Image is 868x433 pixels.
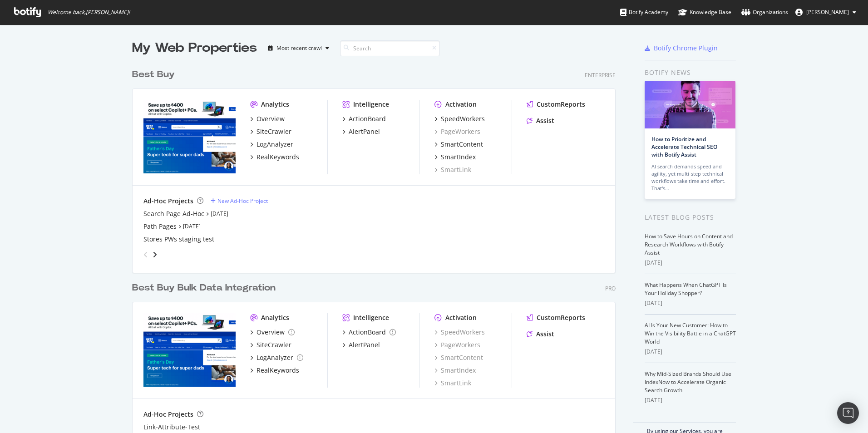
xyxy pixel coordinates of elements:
[342,328,396,337] a: ActionBoard
[140,247,152,262] div: angle-left
[250,140,293,149] a: LogAnalyzer
[143,235,214,244] a: Stores PWs staging test
[132,68,175,81] div: Best Buy
[434,140,483,149] a: SmartContent
[143,197,193,206] div: Ad-Hoc Projects
[527,313,585,322] a: CustomReports
[261,100,289,109] div: Analytics
[342,340,380,349] a: AlertPanel
[537,100,585,109] div: CustomReports
[441,114,485,123] div: SpeedWorkers
[276,45,322,51] div: Most recent crawl
[527,100,585,109] a: CustomReports
[651,135,717,158] a: How to Prioritize and Accelerate Technical SEO with Botify Assist
[645,348,736,356] div: [DATE]
[342,127,380,136] a: AlertPanel
[434,127,480,136] a: PageWorkers
[806,8,849,16] span: Courtney Beyer
[620,8,668,17] div: Botify Academy
[152,250,158,259] div: angle-right
[434,328,485,337] a: SpeedWorkers
[349,340,380,349] div: AlertPanel
[605,285,616,292] div: Pro
[48,9,130,16] span: Welcome back, [PERSON_NAME] !
[445,100,477,109] div: Activation
[651,163,729,192] div: AI search demands speed and agility, yet multi-step technical workflows take time and effort. Tha...
[645,370,731,394] a: Why Mid-Sized Brands Should Use IndexNow to Accelerate Organic Search Growth
[256,328,285,337] div: Overview
[342,114,386,123] a: ActionBoard
[256,366,299,375] div: RealKeywords
[536,330,554,339] div: Assist
[645,232,733,256] a: How to Save Hours on Content and Research Workflows with Botify Assist
[537,313,585,322] div: CustomReports
[645,68,736,78] div: Botify news
[132,39,257,57] div: My Web Properties
[349,328,386,337] div: ActionBoard
[434,114,485,123] a: SpeedWorkers
[645,396,736,404] div: [DATE]
[183,222,201,230] a: [DATE]
[256,114,285,123] div: Overview
[256,127,291,136] div: SiteCrawler
[645,259,736,267] div: [DATE]
[527,330,554,339] a: Assist
[645,81,735,128] img: How to Prioritize and Accelerate Technical SEO with Botify Assist
[434,353,483,362] a: SmartContent
[250,114,285,123] a: Overview
[434,153,476,162] a: SmartIndex
[434,165,471,174] a: SmartLink
[132,68,178,81] a: Best Buy
[349,127,380,136] div: AlertPanel
[132,281,279,295] a: Best Buy Bulk Data Integration
[434,366,476,375] a: SmartIndex
[353,313,389,322] div: Intelligence
[441,140,483,149] div: SmartContent
[788,5,863,20] button: [PERSON_NAME]
[211,210,228,217] a: [DATE]
[143,100,236,173] img: bestbuy.com
[445,313,477,322] div: Activation
[645,212,736,222] div: Latest Blog Posts
[250,153,299,162] a: RealKeywords
[256,353,293,362] div: LogAnalyzer
[217,197,268,205] div: New Ad-Hoc Project
[256,340,291,349] div: SiteCrawler
[256,153,299,162] div: RealKeywords
[143,222,177,231] a: Path Pages
[250,366,299,375] a: RealKeywords
[211,197,268,205] a: New Ad-Hoc Project
[645,321,736,345] a: AI Is Your New Customer: How to Win the Visibility Battle in a ChatGPT World
[256,140,293,149] div: LogAnalyzer
[250,328,295,337] a: Overview
[143,209,204,218] a: Search Page Ad-Hoc
[143,410,193,419] div: Ad-Hoc Projects
[264,41,333,55] button: Most recent crawl
[837,402,859,424] div: Open Intercom Messenger
[143,423,200,432] a: Link-Attribute-Test
[353,100,389,109] div: Intelligence
[585,71,616,79] div: Enterprise
[527,116,554,125] a: Assist
[536,116,554,125] div: Assist
[132,281,276,295] div: Best Buy Bulk Data Integration
[143,313,236,387] img: www.bestbuysecondary.com
[441,153,476,162] div: SmartIndex
[261,313,289,322] div: Analytics
[645,281,727,297] a: What Happens When ChatGPT Is Your Holiday Shopper?
[434,340,480,349] a: PageWorkers
[434,379,471,388] a: SmartLink
[654,44,718,53] div: Botify Chrome Plugin
[250,353,303,362] a: LogAnalyzer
